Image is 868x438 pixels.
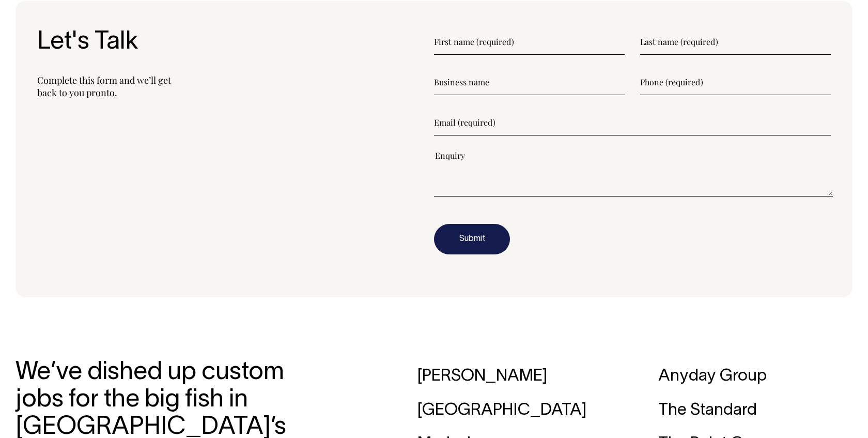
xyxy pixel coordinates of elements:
input: First name (required) [434,29,625,55]
div: [GEOGRAPHIC_DATA] [417,394,612,428]
input: Last name (required) [640,29,831,55]
input: Phone (required) [640,69,831,95]
button: Submit [434,224,510,255]
input: Business name [434,69,625,95]
div: Anyday Group [658,359,853,394]
p: Complete this form and we’ll get back to you pronto. [37,74,434,99]
div: The Standard [658,394,853,428]
div: [PERSON_NAME] [417,359,612,394]
h3: Let's Talk [37,29,434,56]
input: Email (required) [434,110,831,135]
